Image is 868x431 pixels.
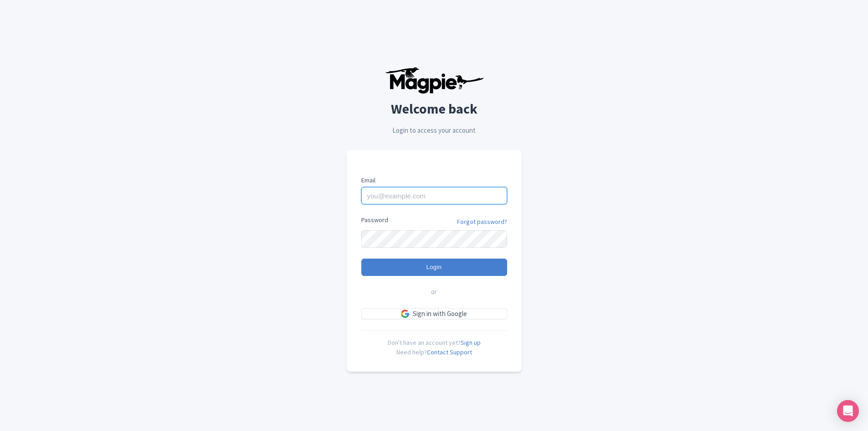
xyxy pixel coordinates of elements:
[361,330,507,357] div: Don't have an account yet? Need help?
[361,187,507,204] input: you@example.com
[361,259,507,276] input: Login
[457,217,507,227] a: Forgot password?
[347,101,522,116] h2: Welcome back
[431,287,437,297] span: or
[427,348,472,356] a: Contact Support
[361,308,507,320] a: Sign in with Google
[837,400,859,422] div: Open Intercom Messenger
[461,338,481,347] a: Sign up
[361,176,507,185] label: Email
[347,125,522,136] p: Login to access your account
[383,67,485,94] img: logo-ab69f6fb50320c5b225c76a69d11143b.png
[401,310,409,318] img: google.svg
[361,215,388,225] label: Password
